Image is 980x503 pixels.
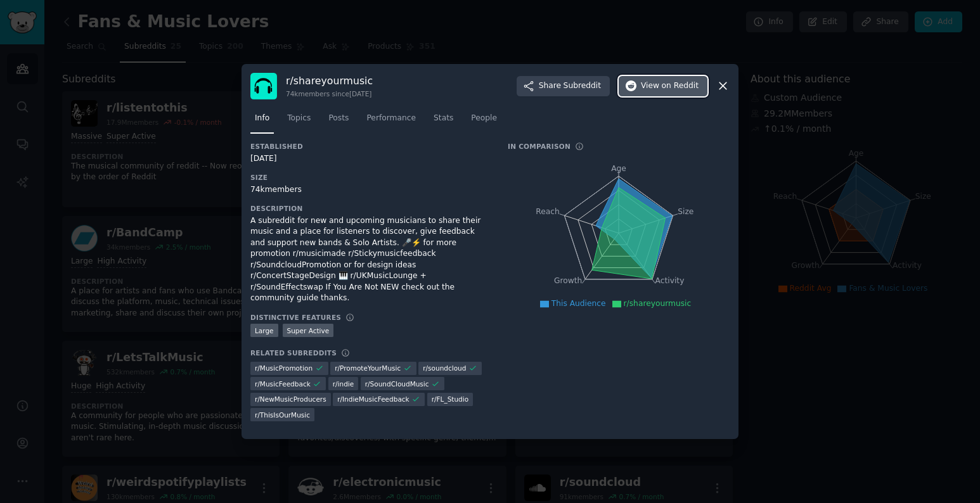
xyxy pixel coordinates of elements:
span: Posts [328,113,349,124]
span: Performance [366,113,416,124]
tspan: Activity [655,276,685,285]
tspan: Size [678,207,693,215]
span: r/ SoundCloudMusic [365,379,429,388]
tspan: Reach [536,207,560,215]
img: shareyourmusic [250,73,277,99]
button: Viewon Reddit [619,76,707,96]
span: Subreddit [564,80,601,92]
a: People [467,108,501,134]
tspan: Age [611,164,626,173]
span: This Audience [551,299,606,308]
div: Large [250,324,278,337]
span: r/ PromoteYourMusic [335,364,401,372]
div: A subreddit for new and upcoming musicians to share their music and a place for listeners to disc... [250,215,490,304]
div: 74k members since [DATE] [286,89,373,98]
span: Info [255,113,269,124]
span: Stats [434,113,453,124]
h3: Size [250,173,490,182]
span: on Reddit [662,80,699,92]
h3: r/ shareyourmusic [286,74,373,87]
span: Topics [287,113,311,124]
h3: Distinctive Features [250,313,341,322]
span: r/ FL_Studio [432,395,468,404]
span: People [471,113,497,124]
div: 74k members [250,184,490,196]
a: Stats [429,108,458,134]
span: View [641,80,699,92]
span: r/ IndieMusicFeedback [337,395,409,404]
span: r/shareyourmusic [624,299,692,308]
a: Posts [324,108,353,134]
span: r/ indie [333,379,354,388]
a: Performance [362,108,420,134]
span: r/ soundcloud [423,364,466,372]
span: Share [539,80,601,92]
h3: Established [250,142,490,151]
span: r/ NewMusicProducers [255,395,326,404]
h3: Related Subreddits [250,348,337,357]
div: Super Active [283,324,334,337]
span: r/ MusicFeedback [255,379,311,388]
a: Topics [283,108,315,134]
button: ShareSubreddit [517,76,610,96]
a: Info [250,108,274,134]
span: r/ MusicPromotion [255,364,313,372]
tspan: Growth [554,276,582,285]
span: r/ ThisIsOurMusic [255,411,310,419]
h3: In Comparison [508,142,571,151]
h3: Description [250,204,490,213]
div: [DATE] [250,153,490,165]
